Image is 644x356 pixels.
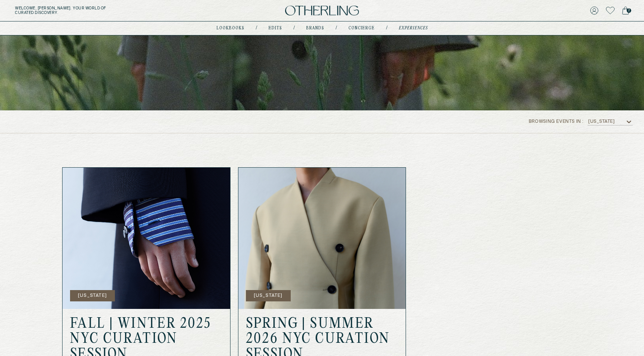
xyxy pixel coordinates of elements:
a: Edits [269,26,282,30]
a: experiences [399,26,428,30]
div: [US_STATE] [588,119,615,124]
span: 2 [627,8,631,13]
img: background [63,168,230,309]
a: 2 [622,5,629,16]
a: concierge [348,26,375,30]
span: browsing events in : [529,119,584,124]
h5: Welcome, [PERSON_NAME] . Your world of curated discovery. [15,6,199,15]
img: logo [285,6,359,16]
button: [US_STATE] [70,290,115,301]
a: Brands [306,26,324,30]
div: / [336,25,337,31]
div: / [256,25,257,31]
button: [US_STATE] [246,290,291,301]
img: background [238,168,406,309]
div: / [386,25,388,31]
a: lookbooks [217,26,244,30]
div: / [293,25,295,31]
